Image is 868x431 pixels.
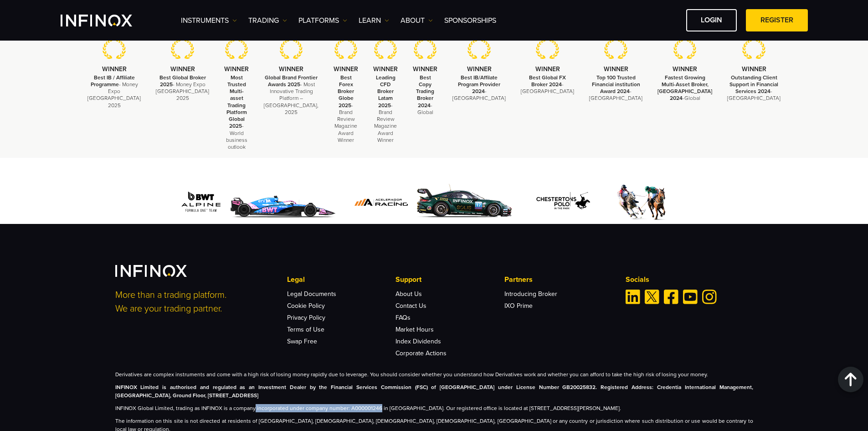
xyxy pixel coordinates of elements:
a: Corporate Actions [395,349,447,357]
a: FAQs [395,314,411,322]
strong: Best IB/Affilate Program Provider 2024 [458,74,500,94]
p: - World business outlook [224,74,249,151]
a: Index Dividends [395,338,441,345]
p: - Money Expo [GEOGRAPHIC_DATA] 2025 [156,74,209,102]
strong: Leading CFD Broker Latam 2025 [376,74,395,109]
a: Instagram [702,290,717,304]
strong: WINNER [334,65,358,73]
a: Terms of Use [287,326,324,333]
strong: WINNER [373,65,398,73]
strong: Best Copy Trading Broker 2024 [416,74,434,109]
strong: Best Global Broker 2025 [159,74,206,88]
p: Support [395,274,504,285]
a: Privacy Policy [287,314,325,322]
a: Legal Documents [287,290,336,298]
a: Contact Us [395,302,426,310]
a: Learn [359,15,389,26]
a: Instruments [181,15,237,26]
strong: WINNER [279,65,303,73]
p: INFINOX Global Limited, trading as INFINOX is a company incorporated under company number: A00000... [115,404,753,412]
p: - Brand Review Magazine Award Winner [334,74,358,144]
strong: Most Trusted Multi-asset Trading Platform Global 2025 [226,74,247,130]
a: Twitter [645,290,659,304]
strong: Best Global FX Broker 2024 [529,74,566,88]
strong: WINNER [742,65,766,73]
a: LOGIN [686,9,737,31]
strong: Best IB / Affiliate Programme [91,74,135,88]
a: SPONSORSHIPS [444,15,496,26]
strong: WINNER [413,65,437,73]
a: Market Hours [395,326,434,333]
a: About Us [395,290,422,298]
a: PLATFORMS [298,15,347,26]
a: REGISTER [746,9,808,31]
p: -[GEOGRAPHIC_DATA] [589,74,642,102]
strong: WINNER [673,65,697,73]
a: IXO Prime [504,302,533,310]
strong: Outstanding Client Support in Financial Services 2024 [729,74,778,94]
p: - Most Innovative Trading Platform – [GEOGRAPHIC_DATA], 2025 [264,74,318,116]
strong: WINNER [604,65,628,73]
strong: Fastest Growing Multi-Asset Broker, [GEOGRAPHIC_DATA] 2024 [657,74,712,102]
p: - [GEOGRAPHIC_DATA] [521,74,574,95]
a: Facebook [664,290,678,304]
p: - [GEOGRAPHIC_DATA] [452,74,506,102]
a: Cookie Policy [287,302,325,310]
strong: WINNER [535,65,560,73]
p: -[GEOGRAPHIC_DATA] [727,74,781,102]
p: More than a trading platform. We are your trading partner. [115,288,275,316]
strong: WINNER [467,65,492,73]
p: Partners [504,274,613,285]
a: ABOUT [401,15,433,26]
strong: Top 100 Trusted Financial institution Award 2024 [592,74,640,94]
strong: WINNER [224,65,249,73]
p: - Money Expo [GEOGRAPHIC_DATA] 2025 [87,74,141,109]
strong: INFINOX Limited is authorised and regulated as an Investment Dealer by the Financial Services Com... [115,384,753,399]
a: Linkedin [626,290,640,304]
p: Derivatives are complex instruments and come with a high risk of losing money rapidly due to leve... [115,370,753,379]
a: INFINOX Logo [61,15,154,26]
a: Introducing Broker [504,290,557,298]
p: Legal [287,274,395,285]
p: -Global [657,74,712,102]
p: - Brand Review Magazine Award Winner [373,74,398,144]
strong: WINNER [102,65,127,73]
p: Socials [626,274,753,285]
strong: WINNER [170,65,195,73]
strong: Global Brand Frontier Awards 2025 [265,74,318,88]
a: Swap Free [287,338,317,345]
a: Youtube [683,290,698,304]
strong: Best Forex Broker Globe 2025 [338,74,354,109]
p: - Global [413,74,437,116]
a: TRADING [248,15,287,26]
